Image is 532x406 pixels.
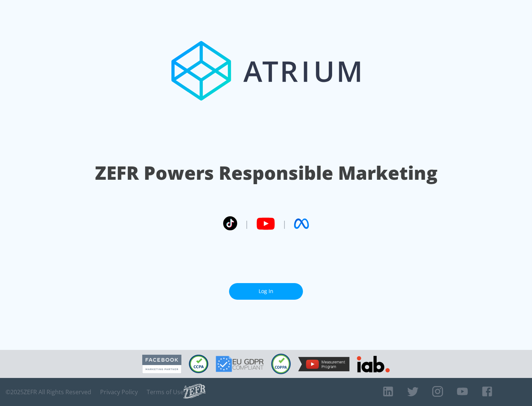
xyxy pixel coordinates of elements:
a: Log In [229,283,303,300]
img: COPPA Compliant [271,354,291,374]
img: YouTube Measurement Program [298,357,349,371]
img: IAB [357,356,390,372]
img: GDPR Compliant [216,356,264,372]
span: | [245,218,249,229]
span: | [282,218,287,229]
span: © 2025 ZEFR All Rights Reserved [6,388,91,396]
img: CCPA Compliant [189,355,208,373]
a: Terms of Use [147,388,184,396]
a: Privacy Policy [100,388,138,396]
h1: ZEFR Powers Responsible Marketing [95,160,437,186]
img: Facebook Marketing Partner [142,355,181,374]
